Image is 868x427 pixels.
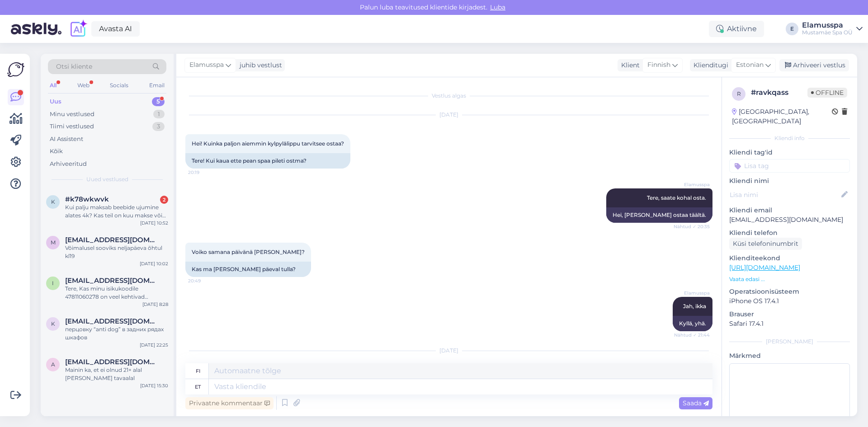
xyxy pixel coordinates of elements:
div: перцовку “anti dog” в задних рядах шкафов [65,325,168,342]
div: [DATE] 10:02 [140,260,168,267]
input: Lisa tag [729,159,850,173]
span: Estonian [736,60,764,70]
p: [EMAIL_ADDRESS][DOMAIN_NAME] [729,215,850,225]
div: 1 [153,110,165,119]
p: Kliendi telefon [729,228,850,238]
div: [DATE] 10:52 [140,220,168,226]
div: [DATE] 15:30 [140,382,168,389]
div: Küsi telefoninumbrit [729,238,802,250]
span: Nähtud ✓ 21:44 [674,332,710,338]
span: Saada [683,399,709,407]
img: explore-ai [69,19,88,38]
input: Lisa nimi [730,190,840,200]
div: All [48,80,58,91]
div: E [786,23,798,35]
div: 5 [152,97,165,106]
a: ElamusspaMustamäe Spa OÜ [802,22,863,36]
div: fi [196,363,200,379]
div: Kas ma [PERSON_NAME] päeval tulla? [185,262,311,277]
span: 20:19 [188,169,222,176]
span: Uued vestlused [86,175,128,183]
span: kristjan.roi@gmail.com [65,317,159,325]
p: iPhone OS 17.4.1 [729,296,850,306]
div: Klienditugi [690,61,728,70]
img: Askly Logo [7,61,24,78]
div: Klient [618,61,640,70]
div: Elamusspa [802,22,853,29]
p: Kliendi tag'id [729,148,850,157]
div: Vestlus algas [185,92,712,100]
span: m [51,239,56,246]
span: in7878den@gmail.com [65,277,159,285]
div: Tiimi vestlused [50,122,94,131]
span: k [51,320,55,327]
div: [GEOGRAPHIC_DATA], [GEOGRAPHIC_DATA] [732,107,832,126]
div: Mustamäe Spa OÜ [802,29,853,36]
span: Elamusspa [676,290,710,296]
span: k [51,198,55,205]
p: Kliendi email [729,206,850,215]
span: Nähtud ✓ 20:35 [674,223,710,230]
div: Uus [50,97,61,106]
span: Voiko samana päivänä [PERSON_NAME]? [192,249,305,255]
p: Safari 17.4.1 [729,319,850,328]
p: Klienditeekond [729,253,850,263]
span: marit159@gmail.com [65,236,159,244]
div: Web [75,80,91,91]
div: Võimalusel sooviks neljapäeva õhtul kl19 [65,244,168,260]
span: Jah, ikka [683,303,706,310]
div: Arhiveeritud [50,160,87,169]
span: Luba [487,3,508,11]
div: Aktiivne [709,21,764,37]
div: Email [147,80,166,91]
div: Tere, Kas minu isikukoodile 47811060278 on veel kehtivad pääsmed või ei ole? Lugupidamisega, [GEO... [65,285,168,301]
span: Elamusspa [189,60,224,70]
div: [DATE] 22:25 [140,342,168,348]
span: Otsi kliente [56,62,92,71]
span: #k78wkwvk [65,195,109,203]
p: Kliendi nimi [729,176,850,186]
div: Arhiveeri vestlus [779,59,849,71]
span: 20:49 [188,277,222,284]
div: Hei, [PERSON_NAME] ostaa täältä. [606,207,712,223]
div: juhib vestlust [236,61,282,70]
div: Kliendi info [729,134,850,142]
p: Vaata edasi ... [729,275,850,283]
div: 3 [152,122,165,131]
div: AI Assistent [50,135,83,144]
a: [URL][DOMAIN_NAME] [729,263,800,272]
div: [PERSON_NAME] [729,338,850,346]
p: Operatsioonisüsteem [729,287,850,296]
div: Mainin ka, et ei olnud 21+ alal [PERSON_NAME] tavaalal [65,366,168,382]
span: Hei! Kuinka paljon aiemmin kylpylälippu tarvitsee ostaa? [192,140,344,147]
div: 2 [160,196,168,204]
span: Finnish [647,60,670,70]
span: Elamusspa [676,181,710,188]
div: Socials [108,80,130,91]
span: alpius.andreas@gmail.com [65,358,159,366]
a: Avasta AI [91,21,140,37]
div: Kui palju maksab beebide ujumine alates 4k? Kas teil on kuu makse või kordade [PERSON_NAME]? [65,203,168,220]
div: [DATE] [185,347,712,355]
div: et [195,379,201,394]
span: a [51,361,55,368]
div: [DATE] [185,111,712,119]
p: Märkmed [729,351,850,361]
div: Minu vestlused [50,110,94,119]
span: Offline [807,88,847,98]
div: Privaatne kommentaar [185,397,274,409]
span: Tere, saate kohal osta. [647,194,706,201]
div: # ravkqass [751,87,807,98]
span: r [737,90,741,97]
div: Kõik [50,147,63,156]
p: Brauser [729,310,850,319]
div: Kyllä, yhä. [673,316,712,331]
div: [DATE] 8:28 [142,301,168,308]
div: Tere! Kui kaua ette pean spaa pileti ostma? [185,153,350,169]
span: i [52,280,54,286]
